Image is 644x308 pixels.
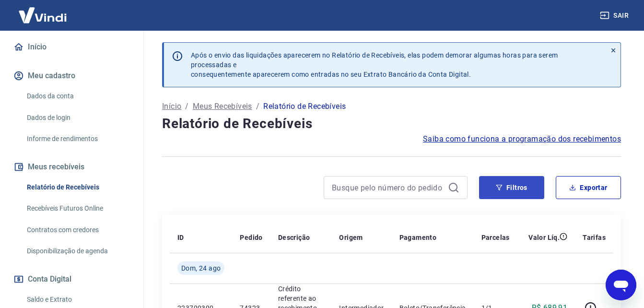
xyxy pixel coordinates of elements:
[12,269,132,290] button: Conta Digital
[12,0,74,30] img: Vindi
[193,101,252,112] a: Meus Recebíveis
[339,233,363,242] p: Origem
[332,180,444,195] input: Busque pelo número do pedido
[23,86,132,106] a: Dados da conta
[583,233,606,242] p: Tarifas
[399,233,437,242] p: Pagamento
[12,156,132,178] button: Meus recebíveis
[162,101,181,112] a: Início
[162,114,621,133] h4: Relatório de Recebíveis
[263,101,346,112] p: Relatório de Recebíveis
[423,133,621,145] a: Saiba como funciona a programação dos recebimentos
[12,36,132,58] a: Início
[12,65,132,86] button: Meu cadastro
[191,50,598,79] p: Após o envio das liquidações aparecerem no Relatório de Recebíveis, elas podem demorar algumas ho...
[177,233,184,242] p: ID
[481,233,510,242] p: Parcelas
[556,176,621,199] button: Exportar
[240,233,262,242] p: Pedido
[598,7,632,24] button: Sair
[181,263,221,273] span: Dom, 24 ago
[23,241,132,261] a: Disponibilização de agenda
[479,176,544,199] button: Filtros
[23,220,132,240] a: Contratos com credores
[23,108,132,128] a: Dados de login
[23,199,132,218] a: Recebíveis Futuros Online
[528,233,560,242] p: Valor Líq.
[606,270,636,300] iframe: Botão para abrir a janela de mensagens
[23,129,132,149] a: Informe de rendimentos
[278,233,310,242] p: Descrição
[256,101,259,112] p: /
[185,101,188,112] p: /
[23,178,132,197] a: Relatório de Recebíveis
